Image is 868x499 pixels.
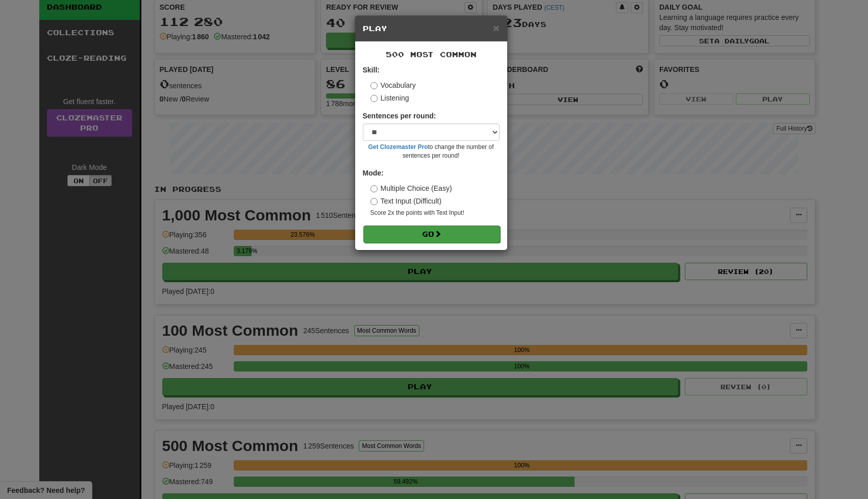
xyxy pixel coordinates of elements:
[370,80,416,90] label: Vocabulary
[493,22,499,34] span: ×
[386,50,477,59] span: 500 Most Common
[370,82,378,89] input: Vocabulary
[363,226,500,243] button: Go
[370,196,442,206] label: Text Input (Difficult)
[368,143,428,151] a: Get Clozemaster Pro
[493,22,499,33] button: Close
[370,185,378,192] input: Multiple Choice (Easy)
[370,183,452,193] label: Multiple Choice (Easy)
[363,111,436,121] label: Sentences per round:
[363,169,384,177] strong: Mode:
[363,143,500,160] small: to change the number of sentences per round!
[370,95,378,102] input: Listening
[370,209,500,217] small: Score 2x the points with Text Input !
[370,198,378,205] input: Text Input (Difficult)
[363,23,500,34] h5: Play
[363,66,380,74] strong: Skill:
[370,93,409,103] label: Listening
